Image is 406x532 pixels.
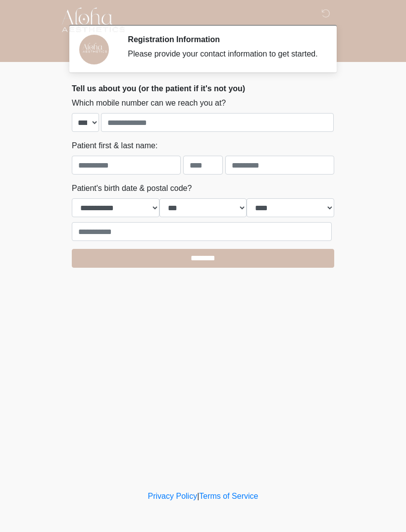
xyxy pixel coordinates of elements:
a: Terms of Service [199,492,258,500]
a: | [197,492,199,500]
label: Patient's birth date & postal code? [72,182,192,194]
h2: Tell us about you (or the patient if it's not you) [72,84,334,93]
label: Which mobile number can we reach you at? [72,97,226,109]
img: Agent Avatar [79,35,109,64]
div: Please provide your contact information to get started. [128,48,319,60]
label: Patient first & last name: [72,140,157,152]
img: Aloha Aesthetics Logo [62,7,125,32]
a: Privacy Policy [148,492,198,500]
